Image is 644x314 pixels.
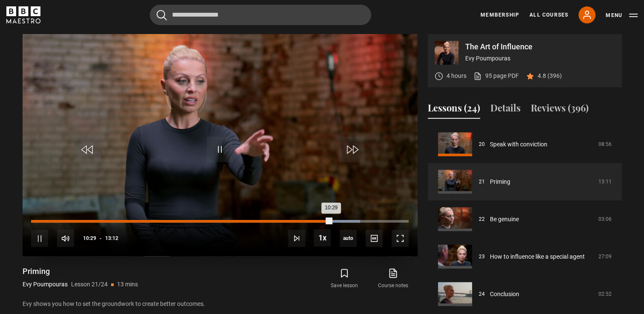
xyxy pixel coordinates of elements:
p: Evy Poumpouras [23,280,68,289]
span: - [100,235,102,241]
input: Search [150,5,371,25]
a: Priming [490,177,510,186]
a: Be genuine [490,215,519,224]
a: Conclusion [490,290,519,299]
button: Fullscreen [392,230,409,247]
p: 13 mins [117,280,138,289]
button: Reviews (396) [531,101,589,119]
span: 10:29 [83,231,96,246]
p: Lesson 21/24 [71,280,108,289]
button: Next Lesson [288,230,305,247]
span: auto [340,230,357,247]
p: The Art of Influence [465,43,615,51]
button: Save lesson [320,266,369,291]
button: Lessons (24) [428,101,480,119]
video-js: Video Player [23,34,418,256]
a: Membership [481,11,519,19]
button: Details [490,101,521,119]
button: Submit the search query [157,10,167,20]
p: 4.8 (396) [538,71,562,80]
div: Progress Bar [31,220,408,223]
button: Pause [31,230,48,247]
p: Evy shows you how to set the groundwork to create better outcomes. [23,300,418,308]
h1: Priming [23,266,138,277]
button: Mute [57,230,74,247]
p: Evy Poumpouras [465,54,615,63]
a: 95 page PDF [473,71,519,80]
button: Toggle navigation [606,11,638,20]
a: All Courses [530,11,568,19]
button: Playback Rate [314,229,331,246]
a: Speak with conviction [490,140,547,149]
p: 4 hours [447,71,467,80]
span: 13:12 [105,231,118,246]
button: Captions [366,230,383,247]
div: Current quality: 720p [340,230,357,247]
a: How to influence like a special agent [490,252,585,261]
svg: BBC Maestro [6,6,40,23]
a: Course notes [369,266,417,291]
